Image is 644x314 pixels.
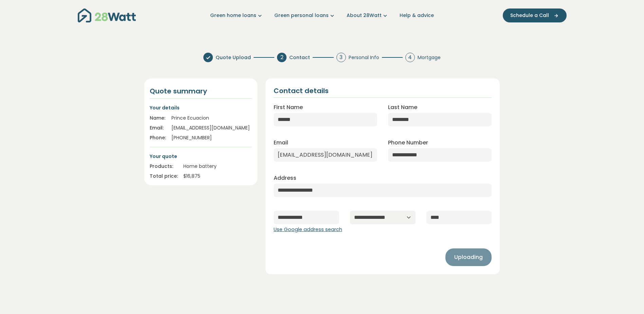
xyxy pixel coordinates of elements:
label: First Name [274,103,303,111]
a: Help & advice [400,12,434,19]
div: Phone: [150,134,166,141]
a: Green personal loans [274,12,336,19]
h2: Contact details [274,87,329,95]
span: Mortgage [418,54,441,61]
div: 2 [277,53,287,62]
div: [PHONE_NUMBER] [171,134,252,141]
label: Last Name [388,103,417,111]
div: Prince Ecuacion [171,115,252,122]
span: Personal Info [349,54,379,61]
p: Your details [150,104,252,111]
div: Home battery [183,163,252,170]
div: Name: [150,115,166,122]
span: Contact [289,54,310,61]
label: Email [274,139,288,147]
input: Enter email [274,148,377,162]
div: 3 [336,53,346,62]
a: About 28Watt [347,12,389,19]
div: Email: [150,124,166,132]
span: Schedule a Call [510,12,549,19]
div: $ 16,875 [183,173,252,180]
button: Use Google address search [274,226,342,233]
div: Total price: [150,173,178,180]
div: Products: [150,163,178,170]
span: Quote Upload [216,54,251,61]
nav: Main navigation [78,7,567,24]
img: 28Watt [78,8,136,22]
a: Green home loans [210,12,263,19]
h4: Quote summary [150,87,252,95]
p: Your quote [150,153,252,160]
div: 4 [405,53,415,62]
label: Phone Number [388,139,428,147]
button: Schedule a Call [503,8,567,22]
div: [EMAIL_ADDRESS][DOMAIN_NAME] [171,124,252,132]
label: Address [274,174,296,182]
